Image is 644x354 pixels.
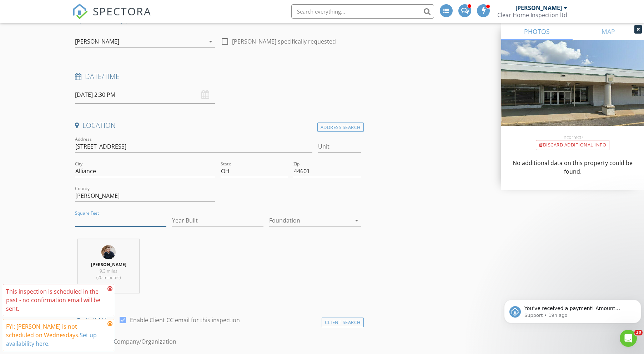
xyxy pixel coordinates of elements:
[101,245,116,259] img: 02e5053091684f73979ff61fa8f47cc2.jpg
[72,4,88,19] img: The Best Home Inspection Software - Spectora
[322,318,364,327] div: Client Search
[501,40,644,143] img: streetview
[130,316,240,324] label: Enable Client CC email for this inspection
[634,330,643,335] span: 10
[232,38,336,45] label: [PERSON_NAME] specifically requested
[75,121,361,130] h4: Location
[75,38,119,45] div: [PERSON_NAME]
[6,287,105,313] div: This inspection is scheduled in the past - no confirmation email will be sent.
[501,23,573,40] a: PHOTOS
[501,285,644,335] iframe: Intercom notifications message
[501,134,644,140] div: Incorrect?
[86,338,176,345] label: Client is a Company/Organization
[291,4,434,19] input: Search everything...
[100,268,117,274] span: 9.3 miles
[510,159,635,176] p: No additional data on this property could be found.
[72,10,151,25] a: SPECTORA
[6,322,105,348] div: FYI: [PERSON_NAME] is not scheduled on Wednesdays.
[317,123,364,132] div: Address Search
[497,11,567,19] div: Clear Home Inspection ltd
[352,216,361,225] i: arrow_drop_down
[573,23,644,40] a: MAP
[75,86,215,104] input: Select date
[93,4,151,19] span: SPECTORA
[96,274,121,280] span: (20 minutes)
[91,261,126,268] strong: [PERSON_NAME]
[206,37,215,46] i: arrow_drop_down
[75,72,361,81] h4: Date/Time
[515,4,562,11] div: [PERSON_NAME]
[536,140,609,150] div: Discard Additional info
[620,330,637,347] iframe: Intercom live chat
